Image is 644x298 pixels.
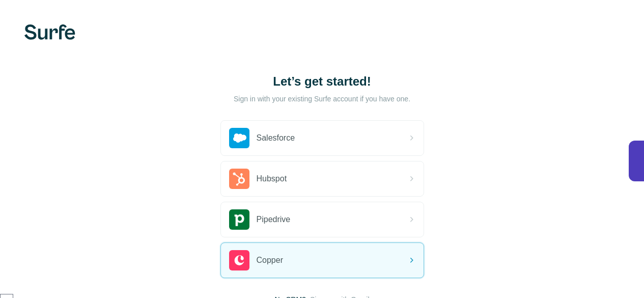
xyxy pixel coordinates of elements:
img: pipedrive's logo [229,209,249,230]
span: Hubspot [257,173,287,185]
h1: Let’s get started! [220,73,424,90]
span: Copper [257,254,283,266]
img: Surfe's logo [24,24,75,40]
img: copper's logo [229,250,249,270]
img: hubspot's logo [229,169,249,189]
p: Sign in with your existing Surfe account if you have one. [234,94,410,104]
img: salesforce's logo [229,128,249,148]
span: Salesforce [257,132,295,144]
span: Pipedrive [257,213,291,226]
